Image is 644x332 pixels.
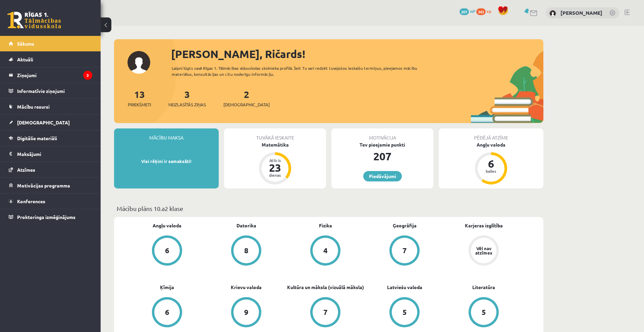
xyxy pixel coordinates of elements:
[549,10,556,17] img: Ričards Munde
[439,141,543,185] a: Angļu valoda 6 balles
[472,284,495,291] a: Literatūra
[439,128,543,141] div: Pēdējā atzīme
[265,158,285,162] div: Atlicis
[223,88,270,108] a: 2[DEMOGRAPHIC_DATA]
[127,235,207,267] a: 6
[165,247,169,254] div: 6
[224,141,326,148] div: Matemātika
[460,8,475,14] a: 207 mP
[331,128,433,141] div: Motivācija
[402,247,407,254] div: 7
[287,284,364,291] a: Kultūra un māksla (vizuālā māksla)
[17,83,92,99] legend: Informatīvie ziņojumi
[9,36,92,51] a: Sākums
[117,204,541,213] p: Mācību plāns 10.a2 klase
[117,158,215,165] p: Visi rēķini ir samaksāti!
[331,141,433,148] div: Tev pieejamie punkti
[165,309,169,316] div: 6
[207,297,286,329] a: 9
[128,101,151,108] span: Priekšmeti
[265,162,285,173] div: 23
[128,88,151,108] a: 13Priekšmeti
[323,309,328,316] div: 7
[17,41,34,47] span: Sākums
[223,101,270,108] span: [DEMOGRAPHIC_DATA]
[153,222,181,229] a: Angļu valoda
[17,214,75,220] span: Proktoringa izmēģinājums
[444,297,523,329] a: 5
[17,119,70,125] span: [DEMOGRAPHIC_DATA]
[470,8,475,14] span: mP
[476,8,494,14] a: 343 xp
[207,235,286,267] a: 8
[224,141,326,185] a: Matemātika Atlicis 23 dienas
[224,128,326,141] div: Tuvākā ieskaite
[17,56,33,62] span: Aktuāli
[365,235,444,267] a: 7
[323,247,328,254] div: 4
[244,309,249,316] div: 9
[114,128,219,141] div: Mācību maksa
[9,67,92,83] a: Ziņojumi3
[9,146,92,162] a: Maksājumi
[17,167,35,173] span: Atzīmes
[172,65,429,77] div: Laipni lūgts savā Rīgas 1. Tālmācības vidusskolas skolnieka profilā. Šeit Tu vari redzēt tuvojošo...
[481,158,501,169] div: 6
[9,178,92,193] a: Motivācijas programma
[168,88,206,108] a: 3Neizlasītās ziņas
[9,115,92,130] a: [DEMOGRAPHIC_DATA]
[402,309,407,316] div: 5
[460,8,469,15] span: 207
[160,284,174,291] a: Ķīmija
[17,182,70,188] span: Motivācijas programma
[17,104,50,110] span: Mācību resursi
[482,309,486,316] div: 5
[465,222,503,229] a: Karjeras izglītība
[393,222,417,229] a: Ģeogrāfija
[17,198,45,204] span: Konferences
[444,235,523,267] a: Vēl nav atzīmes
[127,297,207,329] a: 6
[387,284,422,291] a: Latviešu valoda
[168,101,206,108] span: Neizlasītās ziņas
[9,193,92,209] a: Konferences
[9,130,92,146] a: Digitālie materiāli
[439,141,543,148] div: Angļu valoda
[231,284,262,291] a: Krievu valoda
[474,246,493,255] div: Vēl nav atzīmes
[476,8,486,15] span: 343
[83,71,92,80] i: 3
[9,209,92,225] a: Proktoringa izmēģinājums
[9,162,92,177] a: Atzīmes
[319,222,332,229] a: Fizika
[236,222,256,229] a: Datorika
[265,173,285,177] div: dienas
[7,12,61,29] a: Rīgas 1. Tālmācības vidusskola
[481,169,501,173] div: balles
[363,171,402,181] a: Piedāvājumi
[487,8,491,14] span: xp
[9,52,92,67] a: Aktuāli
[9,83,92,99] a: Informatīvie ziņojumi
[9,99,92,114] a: Mācību resursi
[17,135,57,141] span: Digitālie materiāli
[171,46,543,62] div: [PERSON_NAME], Ričards!
[17,146,92,162] legend: Maksājumi
[244,247,249,254] div: 8
[17,67,92,83] legend: Ziņojumi
[286,297,365,329] a: 7
[560,9,602,16] a: [PERSON_NAME]
[286,235,365,267] a: 4
[365,297,444,329] a: 5
[331,148,433,164] div: 207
